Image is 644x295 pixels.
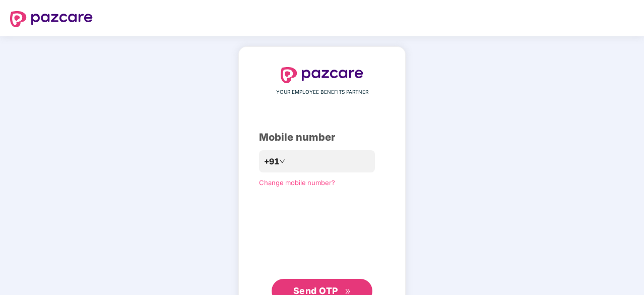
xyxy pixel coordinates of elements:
span: down [279,158,285,164]
div: Mobile number [259,130,385,145]
span: +91 [264,155,279,168]
img: logo [281,67,363,83]
span: YOUR EMPLOYEE BENEFITS PARTNER [276,88,368,96]
span: double-right [345,288,351,295]
a: Change mobile number? [259,179,335,187]
img: logo [10,11,93,27]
